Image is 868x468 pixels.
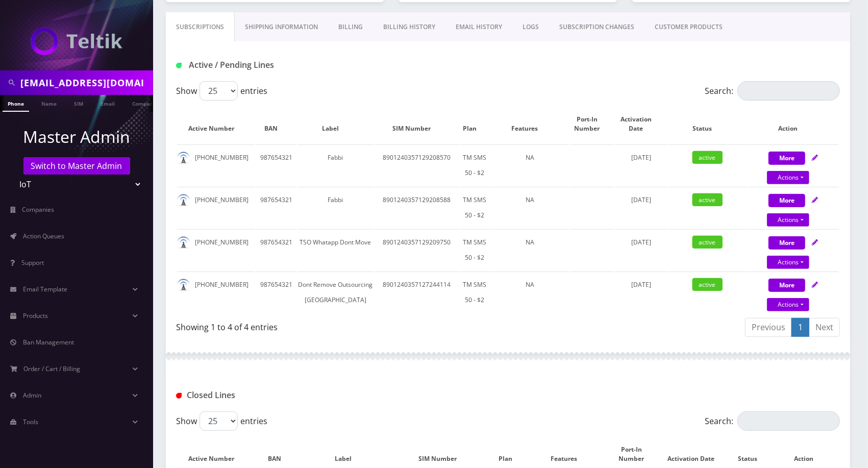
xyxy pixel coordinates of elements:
button: More [768,194,805,207]
th: Action: activate to sort column ascending [748,105,839,143]
td: Fabbi [297,144,374,186]
td: NA [491,272,569,313]
button: More [768,279,805,292]
span: [DATE] [631,238,651,247]
td: [PHONE_NUMBER] [177,229,255,270]
select: Showentries [200,81,238,101]
img: default.png [177,152,190,164]
input: Search in Company [20,73,151,92]
a: Actions [767,171,809,184]
h1: Active / Pending Lines [176,60,387,70]
button: More [768,152,805,165]
td: [PHONE_NUMBER] [177,144,255,186]
span: active [692,278,723,291]
a: Company [127,95,161,111]
span: [DATE] [631,195,651,204]
a: Name [36,95,62,111]
td: TM SMS 50 - $2 [460,187,489,228]
a: Switch to Master Admin [23,157,130,175]
a: Phone [3,95,29,112]
button: More [768,236,805,250]
span: Tools [23,417,38,426]
td: TM SMS 50 - $2 [460,229,489,270]
span: Email Template [23,285,67,293]
th: Features: activate to sort column ascending [491,105,569,143]
h1: Closed Lines [176,390,387,400]
th: SIM Number: activate to sort column ascending [375,105,459,143]
td: 987654321 [256,144,296,186]
span: [DATE] [631,153,651,162]
span: [DATE] [631,280,651,289]
td: 8901240357129208588 [375,187,459,228]
span: active [692,193,723,206]
th: Plan: activate to sort column ascending [460,105,489,143]
span: active [692,151,723,164]
label: Search: [705,411,840,431]
img: default.png [177,236,190,249]
td: TSO Whatapp Dont Move [297,229,374,270]
td: Fabbi [297,187,374,228]
span: Ban Management [23,338,74,347]
div: Showing 1 to 4 of 4 entries [176,317,501,333]
a: SIM [69,95,88,111]
td: Dont Remove Outsourcing [GEOGRAPHIC_DATA] [297,272,374,313]
th: Port-In Number: activate to sort column ascending [570,105,614,143]
input: Search: [737,411,840,431]
a: LOGS [512,12,549,42]
th: Active Number: activate to sort column ascending [177,105,255,143]
span: Products [23,311,48,320]
img: Active / Pending Lines [176,63,182,68]
a: Billing History [373,12,445,42]
td: [PHONE_NUMBER] [177,187,255,228]
th: Label: activate to sort column ascending [297,105,374,143]
img: Closed Lines [176,393,182,399]
td: 8901240357129209750 [375,229,459,270]
a: CUSTOMER PRODUCTS [644,12,733,42]
label: Search: [705,81,840,101]
td: NA [491,229,569,270]
span: Companies [22,205,55,214]
a: Billing [328,12,373,42]
a: Next [809,318,840,337]
td: 8901240357129208570 [375,144,459,186]
td: [PHONE_NUMBER] [177,272,255,313]
a: Previous [745,318,792,337]
span: active [692,236,723,249]
span: Action Queues [23,232,64,240]
a: 1 [791,318,809,337]
input: Search: [737,81,840,101]
a: Actions [767,213,809,227]
img: default.png [177,279,190,291]
td: NA [491,144,569,186]
td: NA [491,187,569,228]
a: Actions [767,256,809,269]
td: 987654321 [256,272,296,313]
span: Support [21,258,44,267]
a: Actions [767,298,809,311]
th: BAN: activate to sort column ascending [256,105,296,143]
label: Show entries [176,411,267,431]
a: Email [95,95,120,111]
a: Subscriptions [166,12,235,42]
td: 987654321 [256,187,296,228]
a: SUBSCRIPTION CHANGES [549,12,644,42]
th: Activation Date: activate to sort column ascending [615,105,667,143]
img: IoT [31,28,122,55]
span: Order / Cart / Billing [24,364,81,373]
img: default.png [177,194,190,207]
a: Shipping Information [235,12,328,42]
a: EMAIL HISTORY [445,12,512,42]
th: Status: activate to sort column ascending [668,105,746,143]
td: 8901240357127244114 [375,272,459,313]
label: Show entries [176,81,267,101]
span: Admin [23,391,41,400]
td: 987654321 [256,229,296,270]
td: TM SMS 50 - $2 [460,144,489,186]
select: Showentries [200,411,238,431]
td: TM SMS 50 - $2 [460,272,489,313]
